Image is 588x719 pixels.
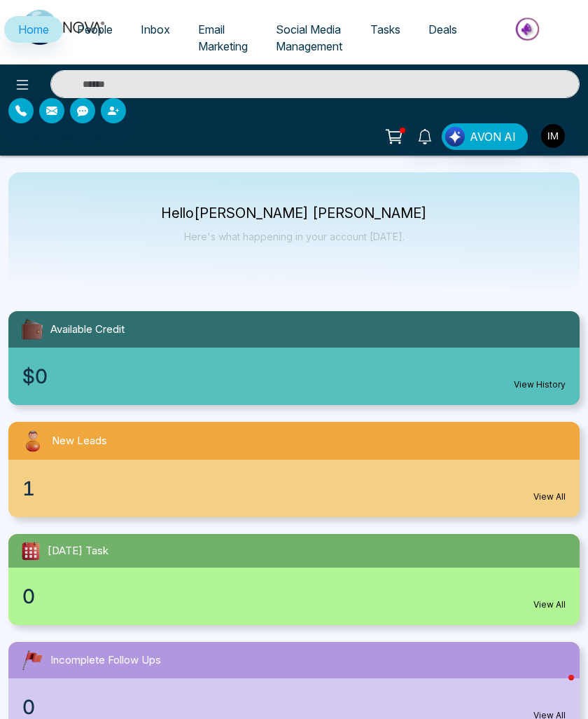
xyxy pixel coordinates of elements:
[77,22,113,36] span: People
[161,207,427,219] p: Hello [PERSON_NAME] [PERSON_NAME]
[22,362,48,391] span: $0
[414,16,471,43] a: Deals
[540,671,574,705] iframe: Intercom live chat
[533,491,566,503] a: View All
[22,474,35,503] span: 1
[161,231,427,242] p: Here's what happening in your account [DATE].
[18,22,49,36] span: Home
[514,378,566,391] a: View History
[63,16,127,43] a: People
[20,317,45,342] img: availableCredit.svg
[478,13,580,45] img: Market-place.gif
[52,433,107,449] span: New Leads
[262,16,356,60] a: Social Media Management
[198,22,248,53] span: Email Marketing
[470,128,516,145] span: AVON AI
[20,427,46,454] img: newLeads.svg
[184,16,262,60] a: Email Marketing
[442,123,528,150] button: AVON AI
[20,648,45,673] img: followUps.svg
[127,16,184,43] a: Inbox
[22,582,35,611] span: 0
[445,127,465,146] img: Lead Flow
[4,16,63,43] a: Home
[22,10,106,45] img: Nova CRM Logo
[428,22,457,36] span: Deals
[20,540,42,562] img: todayTask.svg
[356,16,414,43] a: Tasks
[370,22,400,36] span: Tasks
[50,322,125,338] span: Available Credit
[276,22,342,53] span: Social Media Management
[541,124,565,148] img: User Avatar
[533,598,566,611] a: View All
[50,652,161,669] span: Incomplete Follow Ups
[141,22,170,36] span: Inbox
[48,543,108,559] span: [DATE] Task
